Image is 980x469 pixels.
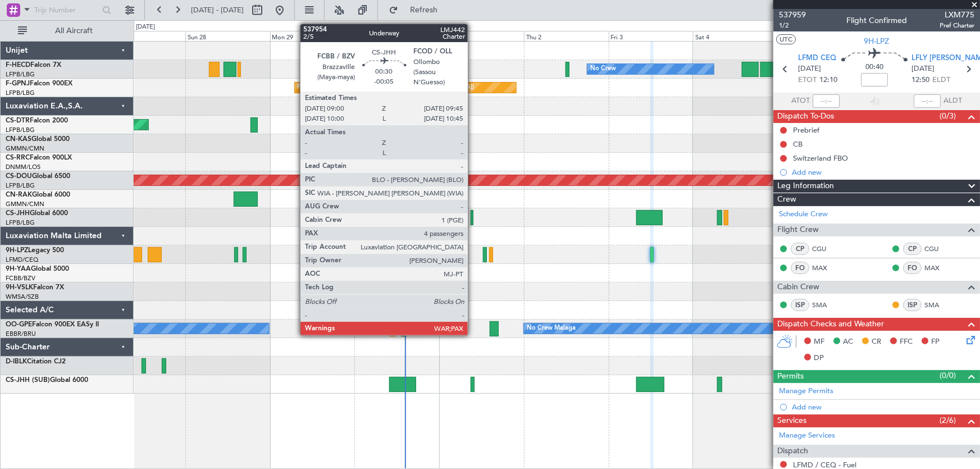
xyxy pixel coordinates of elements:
[6,154,72,161] a: CS-RRCFalcon 900LX
[940,110,956,122] span: (0/3)
[872,336,881,348] span: CR
[6,62,30,69] span: F-HECD
[779,9,806,21] span: 537959
[400,6,448,14] span: Refresh
[384,1,451,19] button: Refresh
[777,318,884,331] span: Dispatch Checks and Weather
[777,370,804,383] span: Permits
[791,262,809,274] div: FO
[6,321,32,328] span: OO-GPE
[354,31,439,41] div: Tue 30
[6,89,35,97] a: LFPB/LBG
[590,61,616,78] div: No Crew
[924,263,950,273] a: MAX
[791,95,810,107] span: ATOT
[812,300,837,310] a: SMA
[6,293,39,301] a: WMSA/SZB
[6,210,68,217] a: CS-JHHGlobal 6000
[791,243,809,255] div: CP
[924,300,950,310] a: SMA
[34,2,99,19] input: Trip Number
[779,386,833,397] a: Manage Permits
[903,262,922,274] div: FO
[777,445,808,458] span: Dispatch
[776,34,796,44] button: UTC
[6,377,88,384] a: CS-JHH (SUB)Global 6000
[798,63,821,75] span: [DATE]
[940,21,974,30] span: Pref Charter
[6,144,44,153] a: GMMN/CMN
[270,31,355,41] div: Mon 29
[6,200,44,208] a: GMMN/CMN
[843,336,853,348] span: AC
[6,62,61,69] a: F-HECDFalcon 7X
[819,75,837,86] span: 12:10
[791,299,809,311] div: ISP
[798,53,836,64] span: LFMD CEQ
[777,193,796,206] span: Crew
[6,377,50,384] span: CS-JHH (SUB)
[439,31,524,41] div: Wed 1
[931,336,940,348] span: FP
[6,274,35,283] a: FCBB/BZV
[6,181,35,190] a: LFPB/LBG
[6,321,99,328] a: OO-GPEFalcon 900EX EASy II
[940,370,956,381] span: (0/0)
[6,218,35,227] a: LFPB/LBG
[798,75,817,86] span: ETOT
[903,243,922,255] div: CP
[940,415,956,426] span: (2/6)
[101,31,185,41] div: Sat 27
[777,224,819,236] span: Flight Crew
[185,31,270,41] div: Sun 28
[793,139,803,149] div: CB
[191,5,244,15] span: [DATE] - [DATE]
[693,31,778,41] div: Sat 4
[6,266,69,272] a: 9H-YAAGlobal 5000
[812,244,837,254] a: CGU
[6,247,64,254] a: 9H-LPZLegacy 500
[793,153,848,163] div: Switzerland FBO
[6,136,31,143] span: CN-KAS
[813,94,840,108] input: --:--
[779,21,806,30] span: 1/2
[6,192,32,198] span: CN-RAK
[903,299,922,311] div: ISP
[6,330,36,338] a: EBBR/BRU
[777,110,834,123] span: Dispatch To-Dos
[6,70,35,79] a: LFPB/LBG
[779,430,835,441] a: Manage Services
[6,358,66,365] a: D-IBLKCitation CJ2
[846,15,907,27] div: Flight Confirmed
[911,75,929,86] span: 12:50
[777,180,834,193] span: Leg Information
[6,136,70,143] a: CN-KASGlobal 5000
[6,173,32,180] span: CS-DOU
[6,117,68,124] a: CS-DTRFalcon 2000
[940,9,974,21] span: LXM775
[924,244,950,254] a: CGU
[6,210,30,217] span: CS-JHH
[6,117,30,124] span: CS-DTR
[6,154,30,161] span: CS-RRC
[6,80,30,87] span: F-GPNJ
[6,256,38,264] a: LFMD/CEQ
[6,80,72,87] a: F-GPNJFalcon 900EX
[943,95,962,107] span: ALDT
[6,266,31,272] span: 9H-YAA
[6,192,70,198] a: CN-RAKGlobal 6000
[6,163,40,171] a: DNMM/LOS
[6,173,70,180] a: CS-DOUGlobal 6500
[12,22,122,40] button: All Aircraft
[911,63,935,75] span: [DATE]
[779,209,828,220] a: Schedule Crew
[792,402,974,412] div: Add new
[524,31,609,41] div: Thu 2
[609,31,694,41] div: Fri 3
[298,79,475,96] div: Planned Maint [GEOGRAPHIC_DATA] ([GEOGRAPHIC_DATA])
[812,263,837,273] a: MAX
[6,284,64,291] a: 9H-VSLKFalcon 7X
[6,247,28,254] span: 9H-LPZ
[777,281,819,294] span: Cabin Crew
[6,126,35,134] a: LFPB/LBG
